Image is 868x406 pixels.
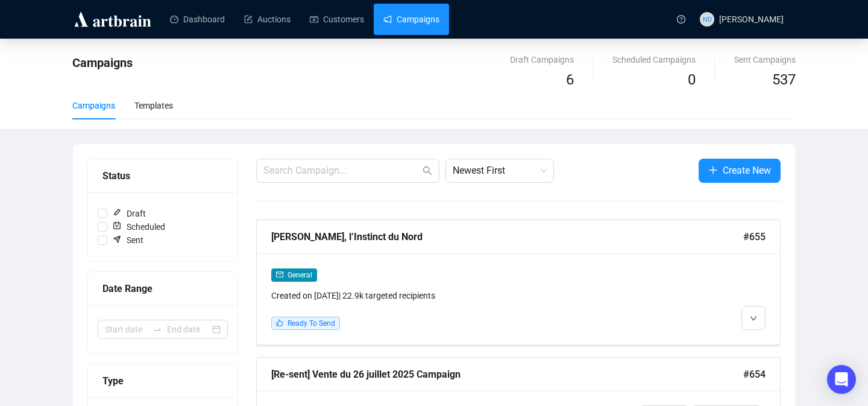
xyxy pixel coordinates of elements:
span: Campaigns [72,56,133,70]
div: [PERSON_NAME], l’Instinct du Nord [271,229,743,244]
input: Search Campaign... [263,163,420,178]
span: 0 [688,71,696,88]
span: 6 [566,71,574,88]
div: Created on [DATE] | 22.9k targeted recipients [271,289,640,302]
span: Ready To Send [288,319,335,328]
span: Scheduled [107,220,170,233]
span: #655 [743,229,766,244]
div: Date Range [102,281,223,296]
a: Auctions [244,4,291,35]
span: to [153,325,162,334]
div: [Re-sent] Vente du 26 juillet 2025 Campaign [271,367,743,382]
span: 537 [772,71,796,88]
span: search [423,166,432,176]
span: Draft [107,207,151,220]
a: Dashboard [170,4,225,35]
span: down [750,315,757,322]
div: Status [102,168,223,183]
div: Scheduled Campaigns [612,53,696,66]
input: Start date [105,323,148,336]
span: General [288,271,312,279]
span: Sent [107,233,148,247]
a: Campaigns [383,4,439,35]
span: #654 [743,367,766,382]
span: like [276,319,283,326]
input: End date [167,323,210,336]
span: ND [702,14,711,25]
button: Create New [699,159,781,183]
span: question-circle [677,15,685,24]
span: Newest First [453,159,547,182]
div: Draft Campaigns [510,53,574,66]
div: Open Intercom Messenger [827,365,856,394]
img: logo [72,10,153,29]
span: plus [708,165,718,175]
div: Templates [134,99,173,112]
a: Customers [310,4,364,35]
span: swap-right [153,325,162,334]
div: Campaigns [72,99,115,112]
div: Sent Campaigns [734,53,796,66]
span: [PERSON_NAME] [719,14,784,24]
span: Create New [723,163,771,178]
a: [PERSON_NAME], l’Instinct du Nord#655mailGeneralCreated on [DATE]| 22.9k targeted recipientslikeR... [256,220,781,345]
div: Type [102,373,223,389]
span: mail [276,271,283,278]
